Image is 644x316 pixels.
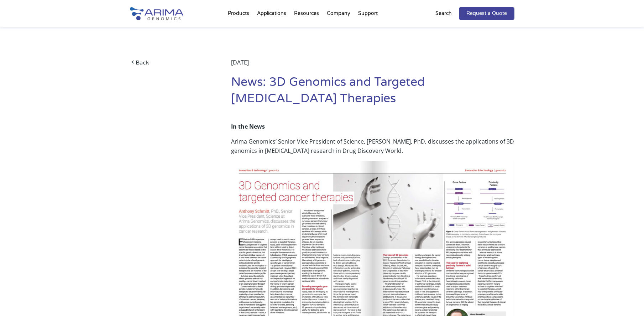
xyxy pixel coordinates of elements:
strong: In the News [231,123,265,130]
div: [DATE] [231,58,514,74]
h1: News: 3D Genomics and Targeted [MEDICAL_DATA] Therapies [231,74,514,112]
a: Request a Quote [459,7,514,20]
p: Search [435,9,452,18]
a: Back [130,58,210,67]
img: Arima-Genomics-logo [130,7,183,20]
p: Arima Genomics’ Senior Vice President of Science, [PERSON_NAME], PhD, discusses the applications ... [231,137,514,161]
